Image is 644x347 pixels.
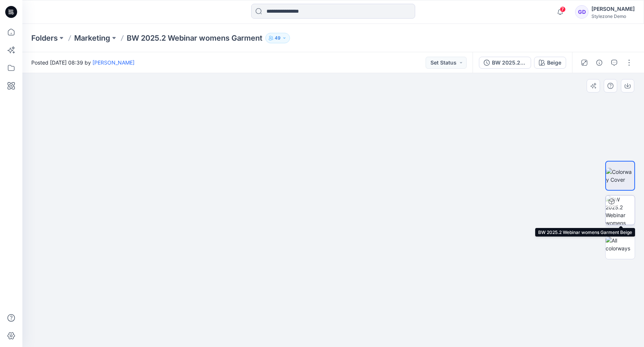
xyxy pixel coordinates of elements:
div: Beige [547,59,561,67]
button: Beige [534,57,566,69]
img: eyJhbGciOiJIUzI1NiIsImtpZCI6IjAiLCJzbHQiOiJzZXMiLCJ0eXAiOiJKV1QifQ.eyJkYXRhIjp7InR5cGUiOiJzdG9yYW... [263,73,404,347]
button: Details [593,57,605,69]
div: [PERSON_NAME] [591,4,635,13]
a: Folders [31,33,58,43]
div: GD [575,5,588,19]
img: Colorway Cover [606,168,634,184]
span: Posted [DATE] 08:39 by [31,59,135,66]
p: 49 [275,34,281,42]
img: All colorways [606,237,635,252]
button: 49 [265,33,290,43]
p: BW 2025.2 Webinar womens Garment [127,33,262,43]
a: [PERSON_NAME] [92,59,135,66]
span: 7 [560,6,566,12]
img: BW 2025.2 Webinar womens Garment Beige [606,196,635,225]
div: Stylezone Demo [591,13,635,19]
a: Marketing [74,33,110,43]
div: BW 2025.2 Webinar womens Garment [492,59,526,67]
button: BW 2025.2 Webinar womens Garment [479,57,531,69]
